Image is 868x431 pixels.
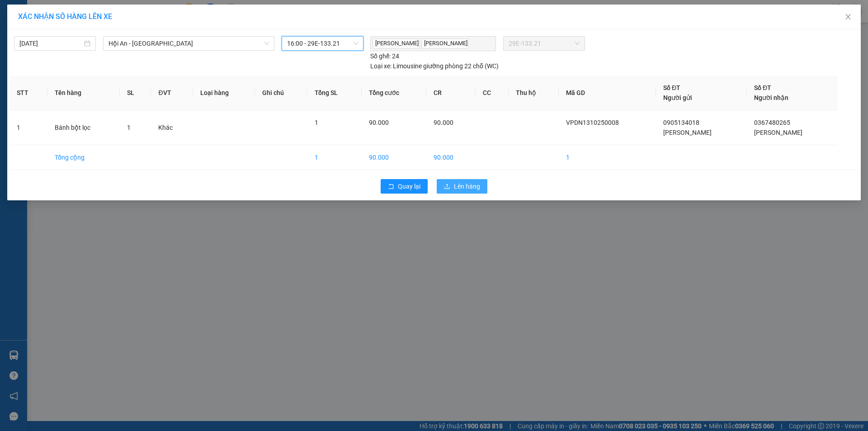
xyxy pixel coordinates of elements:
span: upload [444,183,450,190]
span: [PERSON_NAME] [421,38,469,49]
th: ĐVT [151,76,193,110]
th: Thu hộ [509,76,559,110]
td: Khác [151,110,193,145]
td: Tổng cộng [47,145,120,170]
span: 90.000 [434,119,453,126]
button: uploadLên hàng [437,179,487,194]
th: CR [426,76,476,110]
span: Lên hàng [454,181,480,191]
td: 1 [9,110,47,145]
span: 16:00 - 29E-133.21 [287,37,358,50]
td: 90.000 [362,145,426,170]
th: SL [120,76,151,110]
td: Bánh bột lọc [47,110,120,145]
div: Limousine giường phòng 22 chỗ (WC) [370,61,499,71]
td: 1 [559,145,656,170]
td: 90.000 [426,145,476,170]
th: Tổng SL [307,76,362,110]
span: Số ghế: [370,51,391,61]
span: Người nhận [754,94,788,101]
span: VPDN1310250008 [566,119,619,126]
th: Ghi chú [255,76,307,110]
th: STT [9,76,47,110]
span: down [264,41,269,46]
span: 0905134018 [663,119,699,126]
button: rollbackQuay lại [381,179,428,194]
span: Quay lại [398,181,420,191]
span: 0367480265 [754,119,790,126]
span: 1 [127,124,131,131]
span: Số ĐT [663,84,680,91]
div: 24 [370,51,399,61]
input: 13/10/2025 [19,38,82,48]
th: Tên hàng [47,76,120,110]
span: [PERSON_NAME] [373,38,420,49]
th: Loại hàng [193,76,255,110]
th: Tổng cước [362,76,426,110]
span: 90.000 [369,119,389,126]
span: Số ĐT [754,84,771,91]
th: Mã GD [559,76,656,110]
td: 1 [307,145,362,170]
span: 29E-133.21 [509,37,579,50]
button: Close [835,5,861,30]
span: XÁC NHẬN SỐ HÀNG LÊN XE [18,12,112,21]
span: rollback [388,183,394,190]
span: close [844,13,852,20]
th: CC [476,76,508,110]
span: Người gửi [663,94,692,101]
span: [PERSON_NAME] [754,129,802,136]
span: Loại xe: [370,61,392,71]
span: 1 [315,119,318,126]
span: Hội An - Hà Nội [108,37,269,50]
span: [PERSON_NAME] [663,129,712,136]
